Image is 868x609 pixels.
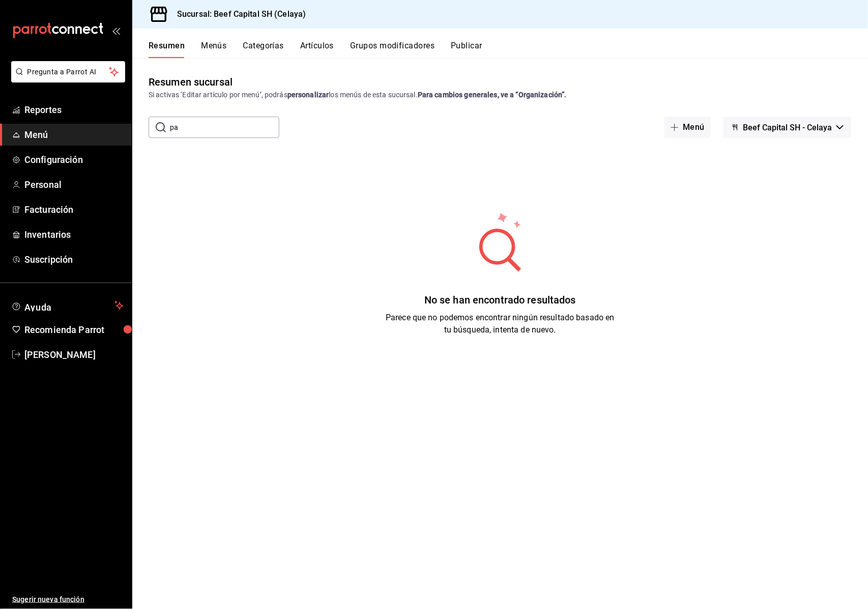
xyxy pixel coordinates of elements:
strong: Para cambios generales, ve a “Organización”. [418,91,567,99]
button: Artículos [300,41,334,58]
span: Suscripción [24,253,124,266]
button: Beef Capital SH - Celaya [723,117,852,138]
div: Si activas ‘Editar artículo por menú’, podrás los menús de esta sucursal. [149,90,852,100]
div: navigation tabs [149,41,868,58]
span: Menú [24,128,124,142]
button: open_drawer_menu [112,26,120,35]
span: Facturación [24,203,124,216]
button: Publicar [451,41,482,58]
button: Pregunta a Parrot AI [11,61,125,82]
span: Ayuda [24,299,110,312]
span: Inventarios [24,228,124,241]
span: Pregunta a Parrot AI [27,67,109,77]
button: Grupos modificadores [350,41,435,58]
span: [PERSON_NAME] [24,348,124,362]
span: Recomienda Parrot [24,323,124,337]
button: Categorías [243,41,284,58]
strong: personalizar [287,91,329,99]
button: Menú [664,117,711,138]
span: Sugerir nueva función [12,594,124,605]
div: No se han encontrado resultados [386,292,615,308]
span: Beef Capital SH - Celaya [743,123,832,132]
a: Pregunta a Parrot AI [7,74,125,85]
h3: Sucursal: Beef Capital SH (Celaya) [169,8,306,20]
button: Menús [201,41,226,58]
span: Personal [24,178,124,191]
span: Configuración [24,153,124,167]
span: Reportes [24,103,124,117]
span: Parece que no podemos encontrar ningún resultado basado en tu búsqueda, intenta de nuevo. [386,313,615,335]
div: Resumen sucursal [149,74,233,90]
input: Buscar menú [170,117,279,137]
button: Resumen [149,41,185,58]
